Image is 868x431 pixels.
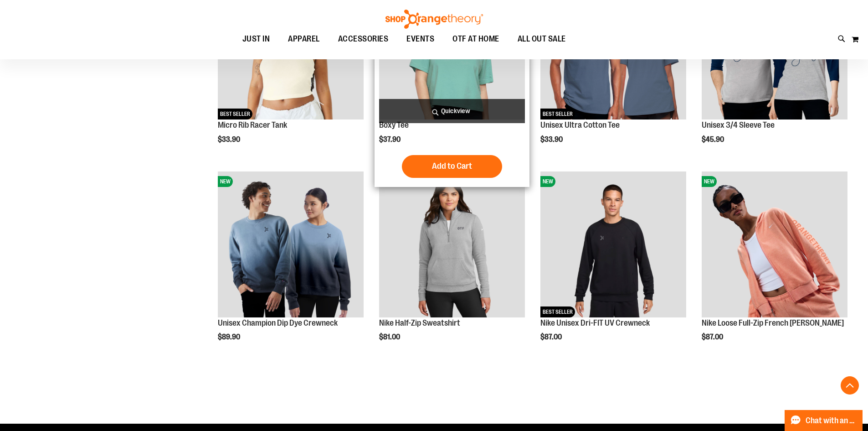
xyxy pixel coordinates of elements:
span: $33.90 [540,135,564,144]
div: product [697,167,852,365]
div: product [213,167,368,365]
img: Nike Half-Zip Sweatshirt [379,171,525,317]
span: BEST SELLER [540,109,575,119]
span: ALL OUT SALE [518,29,566,49]
img: Nike Unisex Dri-FIT UV Crewneck [540,171,686,317]
span: NEW [540,176,555,187]
span: $87.00 [540,333,563,341]
span: Chat with an Expert [806,416,857,425]
button: Chat with an Expert [785,410,863,431]
span: APPAREL [288,29,320,49]
span: OTF AT HOME [452,29,499,49]
span: BEST SELLER [218,109,252,119]
span: NEW [702,176,717,187]
span: $81.00 [379,333,401,341]
a: Nike Half-Zip Sweatshirt [379,318,460,327]
span: $87.00 [702,333,724,341]
span: $33.90 [218,135,241,144]
span: NEW [218,176,233,187]
a: Unisex 3/4 Sleeve Tee [702,120,775,130]
a: Unisex Ultra Cotton Tee [540,120,620,130]
a: Nike Loose Full-Zip French Terry HoodieNEW [702,171,847,319]
a: Boxy Tee [379,120,409,130]
img: Unisex Champion Dip Dye Crewneck [218,171,364,317]
a: Quickview [379,99,525,123]
a: Unisex Champion Dip Dye CrewneckNEW [218,171,364,319]
span: $37.90 [379,135,402,144]
a: Nike Unisex Dri-FIT UV CrewneckNEWBEST SELLER [540,171,686,319]
span: EVENTS [406,29,434,49]
span: JUST IN [242,29,270,49]
a: Nike Loose Full-Zip French [PERSON_NAME] [702,318,844,327]
span: Add to Cart [432,161,472,171]
span: $89.90 [218,333,241,341]
img: Nike Loose Full-Zip French Terry Hoodie [702,171,847,317]
a: Micro Rib Racer Tank [218,120,287,130]
span: ACCESSORIES [338,29,389,49]
span: $45.90 [702,135,725,144]
img: Shop Orangetheory [384,10,484,29]
a: Nike Unisex Dri-FIT UV Crewneck [540,318,650,327]
button: Add to Cart [402,155,502,178]
a: Unisex Champion Dip Dye Crewneck [218,318,338,327]
div: product [536,167,691,365]
div: product [375,167,529,365]
a: Nike Half-Zip SweatshirtNEW [379,171,525,319]
span: BEST SELLER [540,306,575,317]
button: Back To Top [841,376,859,395]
